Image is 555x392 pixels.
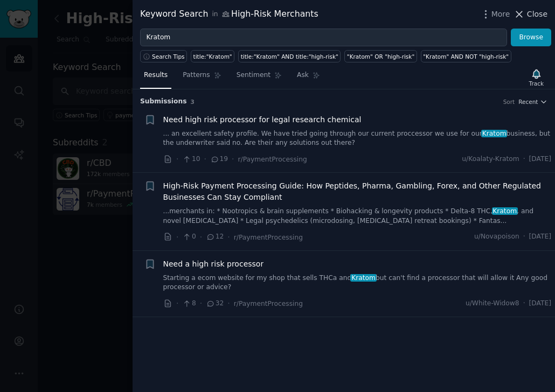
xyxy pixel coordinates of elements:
span: · [176,298,178,309]
span: · [176,232,178,243]
a: Sentiment [233,67,286,89]
a: title:"Kratom" [191,50,234,62]
button: Search Tips [140,50,187,62]
button: Browse [511,29,551,47]
span: [DATE] [529,232,551,242]
span: Submission s [140,97,187,107]
span: · [523,299,525,309]
a: "Kratom" AND NOT "high-risk" [421,50,511,62]
button: Recent [518,98,547,106]
div: title:"Kratom" [193,53,232,60]
span: Search Tips [152,53,185,60]
span: u/White-Widow8 [466,299,519,309]
div: title:"Kratom" AND title:"high-risk" [241,53,338,60]
span: [DATE] [529,299,551,309]
a: title:"Kratom" AND title:"high-risk" [238,50,341,62]
span: · [227,298,230,309]
span: u/Koalaty-Kratom [462,155,519,164]
span: 12 [206,232,224,242]
a: High-Risk Payment Processing Guide: How Peptides, Pharma, Gambling, Forex, and Other Regulated Bu... [163,180,552,203]
span: · [523,155,525,164]
span: 32 [206,299,224,309]
span: r/PaymentProcessing [234,300,303,307]
span: · [176,153,178,165]
div: Keyword Search High-Risk Merchants [140,8,318,21]
a: ... an excellent safety profile. We have tried going through our current proccessor we use for ou... [163,129,552,148]
a: Need a high risk processor [163,258,264,270]
span: u/Novapoison [474,232,519,242]
span: Ask [297,71,309,80]
span: · [523,232,525,242]
input: Try a keyword related to your business [140,29,507,47]
span: 10 [182,155,200,164]
a: ...merchants in: * Nootropics & brain supplements * Biohacking & longevity products * Delta-8 THC... [163,207,552,226]
span: 3 [191,99,195,105]
span: · [232,153,234,165]
a: Patterns [179,67,225,89]
span: Recent [518,98,538,106]
span: Kratom [481,130,507,137]
span: · [204,153,206,165]
div: Sort [503,98,515,106]
span: Kratom [350,274,376,282]
span: · [200,232,202,243]
div: "Kratom" OR "high-risk" [347,53,414,60]
span: · [227,232,230,243]
button: Close [514,9,547,20]
a: Starting a ecom website for my shop that sells THCa andKratombut can't find a processor that will... [163,274,552,292]
span: 8 [182,299,196,309]
span: Close [527,9,547,20]
span: Kratom [492,207,518,215]
a: Need high risk processor for legal research chemical [163,114,362,125]
span: r/PaymentProcessing [234,234,303,241]
span: [DATE] [529,155,551,164]
div: "Kratom" AND NOT "high-risk" [423,53,509,60]
span: 0 [182,232,196,242]
a: "Kratom" OR "high-risk" [344,50,417,62]
button: Track [525,66,547,89]
span: in [212,10,218,19]
span: Results [144,71,168,80]
span: · [200,298,202,309]
a: Ask [293,67,324,89]
span: Sentiment [237,71,270,80]
span: More [491,9,510,20]
button: More [480,9,510,20]
span: Patterns [183,71,210,80]
span: 19 [210,155,228,164]
a: Results [140,67,171,89]
span: r/PaymentProcessing [238,156,307,163]
div: Track [529,80,544,87]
